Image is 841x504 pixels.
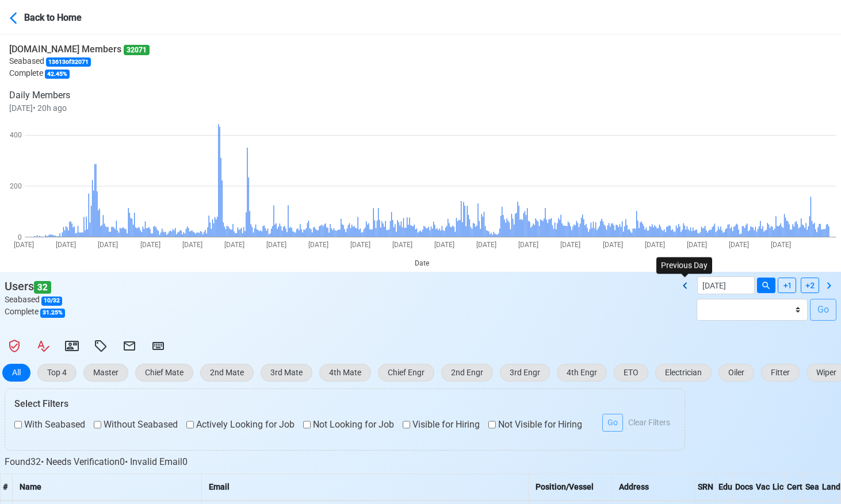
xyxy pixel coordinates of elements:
input: Not Looking for Job [303,418,311,432]
text: [DATE] [476,241,496,249]
text: [DATE] [266,241,286,249]
text: [DATE] [560,241,580,249]
text: Date [415,259,429,267]
button: Oiler [718,364,754,382]
label: Without Seabased [94,418,178,432]
button: Electrician [655,364,712,382]
span: 13613 of 32071 [46,57,91,67]
button: Go [810,299,836,321]
span: 31.25 % [40,309,65,318]
p: [DATE] • 20h ago [9,102,150,114]
th: Address [612,474,695,501]
button: 4th Mate [319,364,371,382]
text: [DATE] [603,241,623,249]
input: With Seabased [14,418,22,432]
text: [DATE] [224,241,244,249]
p: Complete [9,67,150,79]
th: Docs [733,474,754,501]
input: Actively Looking for Job [186,418,194,432]
input: Without Seabased [94,418,101,432]
text: [DATE] [771,241,791,249]
th: Name [13,474,202,501]
button: Back to Home [9,3,111,30]
button: 3rd Engr [500,364,550,382]
button: Go [602,414,623,432]
th: # [1,474,13,501]
th: SRN [695,474,716,501]
text: [DATE] [518,241,538,249]
text: 0 [18,233,22,241]
text: [DATE] [14,241,34,249]
span: 32071 [124,45,150,55]
button: Fitter [761,364,800,382]
th: Position/Vessel [529,474,612,501]
text: [DATE] [98,241,118,249]
button: 2nd Mate [200,364,254,382]
label: Not Looking for Job [303,418,394,432]
span: 42.45 % [45,70,70,79]
span: 32 [34,281,51,294]
button: All [2,364,30,382]
button: ETO [614,364,648,382]
th: Land [820,474,841,501]
text: 200 [10,182,22,190]
div: Back to Home [24,9,110,25]
text: [DATE] [687,241,707,249]
th: Lic [770,474,785,501]
h6: Select Filters [14,398,675,409]
text: [DATE] [645,241,665,249]
text: 400 [10,131,22,139]
label: Visible for Hiring [403,418,480,432]
text: [DATE] [56,241,76,249]
button: 2nd Engr [441,364,493,382]
div: Previous Day [656,257,712,274]
th: Sea [803,474,820,501]
input: Visible for Hiring [403,418,410,432]
button: 3rd Mate [261,364,312,382]
text: [DATE] [182,241,202,249]
label: Not Visible for Hiring [488,418,582,432]
th: Edu [716,474,733,501]
button: Chief Engr [378,364,434,382]
text: [DATE] [434,241,454,249]
label: Actively Looking for Job [186,418,295,432]
button: 4th Engr [557,364,607,382]
p: Seabased [9,55,150,67]
button: Top 4 [37,364,77,382]
th: Vac [754,474,770,501]
text: [DATE] [350,241,370,249]
text: [DATE] [308,241,328,249]
button: Chief Mate [135,364,193,382]
th: Cert [785,474,803,501]
label: With Seabased [14,418,85,432]
h6: [DOMAIN_NAME] Members [9,44,150,55]
p: Daily Members [9,89,150,102]
button: Master [83,364,128,382]
th: Email [202,474,529,501]
text: [DATE] [729,241,749,249]
span: 10 / 32 [41,297,62,306]
input: Not Visible for Hiring [488,418,496,432]
text: [DATE] [140,241,160,249]
text: [DATE] [392,241,412,249]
